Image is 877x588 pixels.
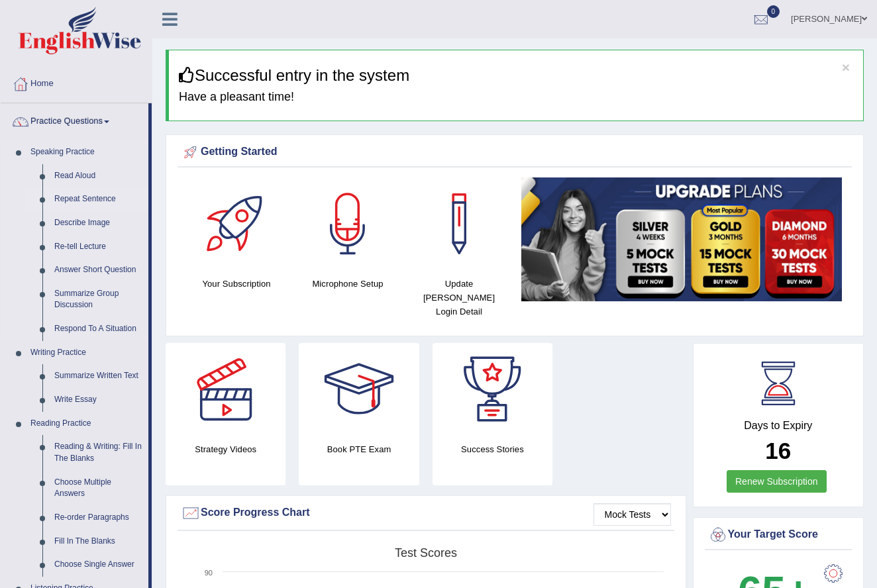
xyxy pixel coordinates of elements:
[48,187,148,211] a: Repeat Sentence
[48,530,148,554] a: Fill In The Blanks
[187,277,285,291] h4: Your Subscription
[1,66,152,99] a: Home
[48,364,148,388] a: Summarize Written Text
[842,60,850,74] button: ×
[179,67,853,84] h3: Successful entry in the system
[25,140,148,164] a: Speaking Practice
[181,503,671,523] div: Score Progress Chart
[48,435,148,470] a: Reading & Writing: Fill In The Blanks
[765,438,791,464] b: 16
[181,142,849,162] div: Getting Started
[48,282,148,317] a: Summarize Group Discussion
[708,420,849,432] h4: Days to Expiry
[48,553,148,577] a: Choose Single Answer
[48,506,148,530] a: Re-order Paragraphs
[410,277,508,318] h4: Update [PERSON_NAME] Login Detail
[433,442,552,456] h4: Success Stories
[166,442,285,456] h4: Strategy Videos
[25,412,148,436] a: Reading Practice
[521,177,842,301] img: small5.jpg
[48,258,148,282] a: Answer Short Question
[1,103,148,136] a: Practice Questions
[48,388,148,412] a: Write Essay
[48,471,148,506] a: Choose Multiple Answers
[179,91,853,104] h4: Have a pleasant time!
[48,164,148,188] a: Read Aloud
[25,341,148,365] a: Writing Practice
[299,277,397,291] h4: Microphone Setup
[48,211,148,235] a: Describe Image
[767,5,780,18] span: 0
[299,442,419,456] h4: Book PTE Exam
[395,546,457,560] tspan: Test scores
[708,525,849,545] div: Your Target Score
[727,470,827,493] a: Renew Subscription
[48,235,148,259] a: Re-tell Lecture
[205,569,213,577] text: 90
[48,317,148,341] a: Respond To A Situation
